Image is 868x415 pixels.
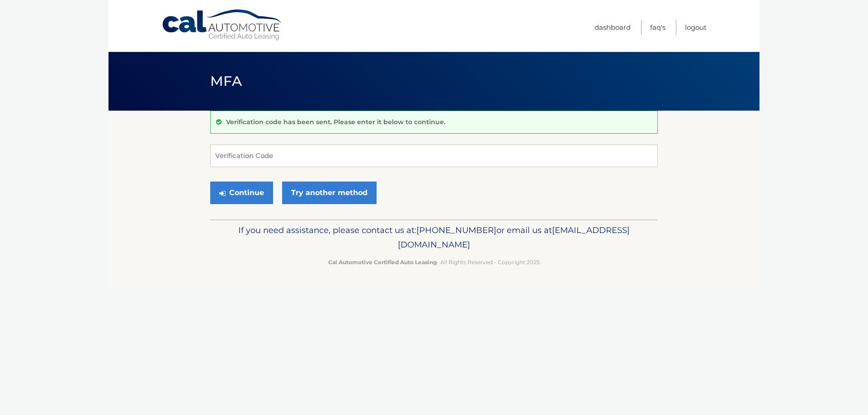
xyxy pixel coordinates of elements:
input: Verification Code [210,145,658,167]
span: [PHONE_NUMBER] [416,225,496,235]
a: Cal Automotive [161,9,283,41]
span: [EMAIL_ADDRESS][DOMAIN_NAME] [398,225,630,250]
p: If you need assistance, please contact us at: or email us at [216,223,652,252]
a: Logout [685,20,707,35]
a: FAQ's [650,20,665,35]
a: Try another method [282,182,377,204]
span: MFA [210,73,242,89]
a: Dashboard [594,20,631,35]
p: Verification code has been sent. Please enter it below to continue. [226,118,445,126]
strong: Cal Automotive Certified Auto Leasing [328,259,437,266]
p: - All Rights Reserved - Copyright 2025 [216,257,652,267]
button: Continue [210,182,273,204]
